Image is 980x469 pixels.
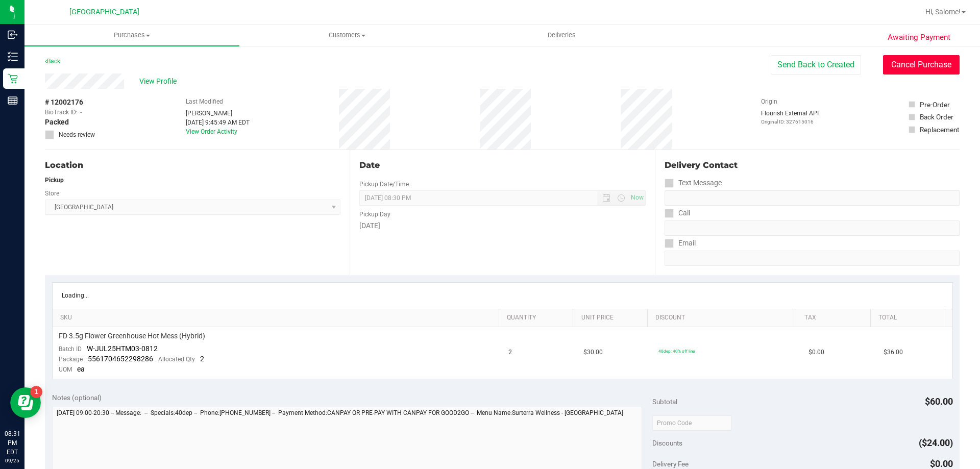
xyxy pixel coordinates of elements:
[52,393,102,402] span: Notes (optional)
[77,365,85,373] span: ea
[665,190,960,206] input: Format: (999) 999-9999
[59,345,82,353] span: Batch ID
[60,314,495,322] a: SKU
[69,8,139,16] span: [GEOGRAPHIC_DATA]
[761,109,819,126] div: Flourish External API
[30,386,42,398] iframe: Resource center unread badge
[359,159,645,171] div: Date
[239,24,454,46] a: Customers
[878,314,941,322] a: Total
[454,24,669,46] a: Deliveries
[45,117,69,128] span: Packed
[919,437,953,448] span: ($24.00)
[59,366,72,373] span: UOM
[888,32,950,43] span: Awaiting Payment
[884,348,903,357] span: $36.00
[534,31,590,40] span: Deliveries
[658,349,695,354] span: 40dep: 40% off line
[665,159,960,171] div: Delivery Contact
[88,355,153,363] span: 5561704652298286
[59,356,83,363] span: Package
[186,118,250,127] div: [DATE] 9:45:49 AM EDT
[359,210,390,219] label: Pickup Day
[45,97,83,108] span: # 12002176
[186,97,223,106] label: Last Modified
[808,348,824,357] span: $0.00
[186,128,237,135] a: View Order Activity
[24,24,239,46] a: Purchases
[80,108,82,117] span: -
[45,177,64,184] strong: Pickup
[652,398,677,406] span: Subtotal
[62,292,89,299] div: Loading...
[665,220,960,236] input: Format: (999) 999-9999
[59,331,205,341] span: FD 3.5g Flower Greenhouse Hot Mess (Hybrid)
[920,100,950,110] div: Pre-Order
[45,189,59,198] label: Store
[883,55,960,75] button: Cancel Purchase
[59,130,95,139] span: Needs review
[925,396,953,407] span: $60.00
[87,344,158,353] span: W-JUL25HTM03-0812
[8,95,18,106] inline-svg: Reports
[240,31,454,40] span: Customers
[359,220,645,231] div: [DATE]
[45,58,60,65] a: Back
[24,31,239,40] span: Purchases
[5,429,20,457] p: 08:31 PM EDT
[804,314,867,322] a: Tax
[925,8,961,16] span: Hi, Salome!
[10,387,41,418] iframe: Resource center
[930,458,953,469] span: $0.00
[200,355,204,363] span: 2
[8,30,18,40] inline-svg: Inbound
[920,125,959,135] div: Replacement
[359,180,409,189] label: Pickup Date/Time
[652,460,689,468] span: Delivery Fee
[45,159,340,171] div: Location
[507,314,569,322] a: Quantity
[771,55,861,75] button: Send Back to Created
[665,236,696,251] label: Email
[652,434,682,452] span: Discounts
[761,118,819,126] p: Original ID: 327615016
[508,348,512,357] span: 2
[920,112,953,122] div: Back Order
[583,348,603,357] span: $30.00
[186,109,250,118] div: [PERSON_NAME]
[652,415,731,431] input: Promo Code
[5,457,20,464] p: 09/25
[655,314,792,322] a: Discount
[665,206,690,220] label: Call
[8,73,18,84] inline-svg: Retail
[665,176,722,190] label: Text Message
[45,108,78,117] span: BioTrack ID:
[8,52,18,62] inline-svg: Inventory
[761,97,777,106] label: Origin
[139,76,180,87] span: View Profile
[158,356,195,363] span: Allocated Qty
[581,314,644,322] a: Unit Price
